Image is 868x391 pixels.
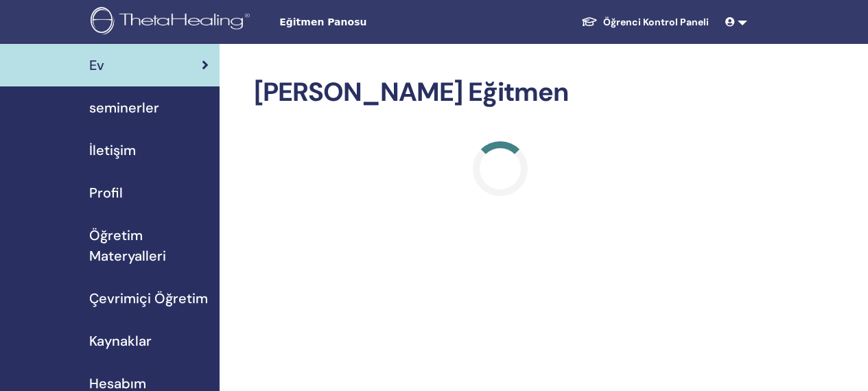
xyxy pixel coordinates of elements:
span: Çevrimiçi Öğretim [89,288,208,309]
span: Öğretim Materyalleri [89,225,209,266]
span: Profil [89,182,123,203]
a: Öğrenci Kontrol Paneli [570,10,720,35]
span: Eğitmen Panosu [279,15,485,29]
img: graduation-cap-white.svg [581,16,598,27]
img: logo.png [91,7,255,38]
span: Kaynaklar [89,331,152,351]
span: Ev [89,55,104,75]
span: İletişim [89,140,136,161]
h2: [PERSON_NAME] Eğitmen [254,77,747,108]
span: seminerler [89,97,159,118]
